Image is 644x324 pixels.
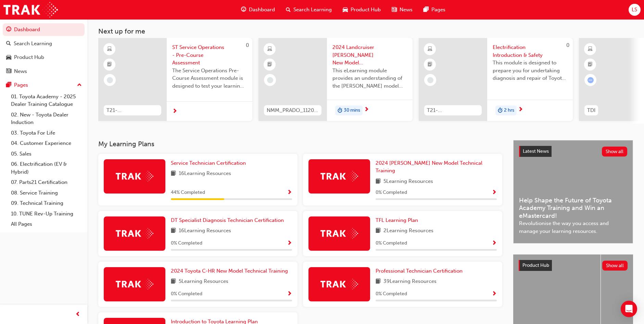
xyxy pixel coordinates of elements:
a: 07. Parts21 Certification [8,177,85,188]
span: T21-FOD_HVIS_PREREQ [427,107,479,114]
span: 0 % Completed [376,290,407,298]
span: learningResourceType_ELEARNING-icon [107,45,112,54]
span: 0 % Completed [376,189,407,197]
span: Show Progress [492,190,497,196]
span: This eLearning module provides an understanding of the [PERSON_NAME] model line-up and its Katash... [332,67,407,90]
a: Dashboard [3,23,85,36]
a: Product Hub [3,51,85,64]
span: Search Learning [293,6,332,14]
img: Trak [116,279,153,289]
span: 5 Learning Resources [383,177,433,186]
span: Product Hub [522,262,549,268]
span: duration-icon [498,106,503,115]
button: Show Progress [287,188,292,197]
span: ST Service Operations - Pre-Course Assessment [172,43,247,67]
span: next-icon [518,107,523,113]
span: NMM_PRADO_112024_MODULE_1 [267,107,319,114]
span: 44 % Completed [171,189,205,197]
span: book-icon [171,277,176,286]
span: 0 % Completed [171,239,202,247]
a: 06. Electrification (EV & Hybrid) [8,159,85,177]
button: Show Progress [492,239,497,248]
span: 2024 [PERSON_NAME] New Model Technical Training [376,160,482,174]
span: Professional Technician Certification [376,268,463,274]
a: 02. New - Toyota Dealer Induction [8,110,85,128]
span: 0 [566,42,569,48]
button: LS [629,4,641,16]
span: book-icon [376,227,381,235]
span: learningRecordVerb_ATTEMPT-icon [588,77,594,83]
span: car-icon [6,54,11,61]
span: search-icon [6,41,11,47]
a: NMM_PRADO_112024_MODULE_12024 Landcruiser [PERSON_NAME] New Model Mechanisms - Model Outline 1Thi... [258,38,413,121]
span: Show Progress [492,291,497,297]
div: Open Intercom Messenger [621,301,637,317]
span: duration-icon [338,106,342,115]
span: learningRecordVerb_NONE-icon [107,77,113,83]
span: news-icon [392,5,397,14]
span: news-icon [6,68,11,75]
span: Show Progress [492,240,497,247]
span: TDI [587,107,595,114]
button: DashboardSearch LearningProduct HubNews [3,22,85,79]
button: Show Progress [492,188,497,197]
span: booktick-icon [428,60,432,69]
a: Search Learning [3,37,85,50]
button: Pages [3,79,85,91]
a: Latest NewsShow allHelp Shape the Future of Toyota Academy Training and Win an eMastercard!Revolu... [513,140,633,244]
button: Show Progress [492,290,497,298]
span: booktick-icon [107,60,112,69]
span: LS [632,6,637,14]
h3: Next up for me [87,27,644,35]
span: car-icon [343,5,348,14]
a: news-iconNews [386,3,418,17]
a: pages-iconPages [418,3,451,17]
span: 0 % Completed [171,290,202,298]
a: Trak [3,2,58,17]
span: learningResourceType_ELEARNING-icon [267,45,272,54]
a: Product HubShow all [519,260,628,271]
span: pages-icon [424,5,429,14]
span: Show Progress [287,291,292,297]
a: guage-iconDashboard [236,3,280,17]
button: Show all [602,147,628,157]
span: News [400,6,413,14]
span: Product Hub [351,6,381,14]
img: Trak [320,228,358,239]
div: Search Learning [14,40,52,48]
a: car-iconProduct Hub [337,3,386,17]
span: Latest News [523,148,549,154]
span: learningResourceType_ELEARNING-icon [428,45,432,54]
button: Show all [602,261,628,271]
a: 03. Toyota For Life [8,128,85,138]
span: booktick-icon [588,60,593,69]
span: Show Progress [287,190,292,196]
span: Revolutionise the way you access and manage your learning resources. [519,220,627,235]
a: 0T21-STSO_PRE_EXAMST Service Operations - Pre-Course AssessmentThe Service Operations Pre-Course ... [98,38,252,121]
a: 09. Technical Training [8,198,85,209]
span: guage-icon [6,27,11,33]
a: 10. TUNE Rev-Up Training [8,209,85,219]
span: 0 [246,42,249,48]
span: next-icon [172,109,177,115]
span: book-icon [171,227,176,235]
div: Pages [14,81,28,89]
span: DT Specialist Diagnosis Technician Certification [171,217,284,223]
span: next-icon [364,107,369,113]
span: 0 % Completed [376,239,407,247]
span: Help Shape the Future of Toyota Academy Training and Win an eMastercard! [519,197,627,220]
span: 2 hrs [504,107,514,114]
span: 5 Learning Resources [179,277,228,286]
span: T21-STSO_PRE_EXAM [106,107,159,114]
a: News [3,65,85,78]
a: search-iconSearch Learning [280,3,337,17]
img: Trak [116,228,153,239]
span: book-icon [171,170,176,178]
a: 2024 Toyota C-HR New Model Technical Training [171,267,291,275]
span: 2024 Landcruiser [PERSON_NAME] New Model Mechanisms - Model Outline 1 [332,43,407,67]
a: 2024 [PERSON_NAME] New Model Technical Training [376,159,497,175]
img: Trak [320,171,358,182]
span: 30 mins [344,107,360,114]
span: The Service Operations Pre-Course Assessment module is designed to test your learning and underst... [172,67,247,90]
